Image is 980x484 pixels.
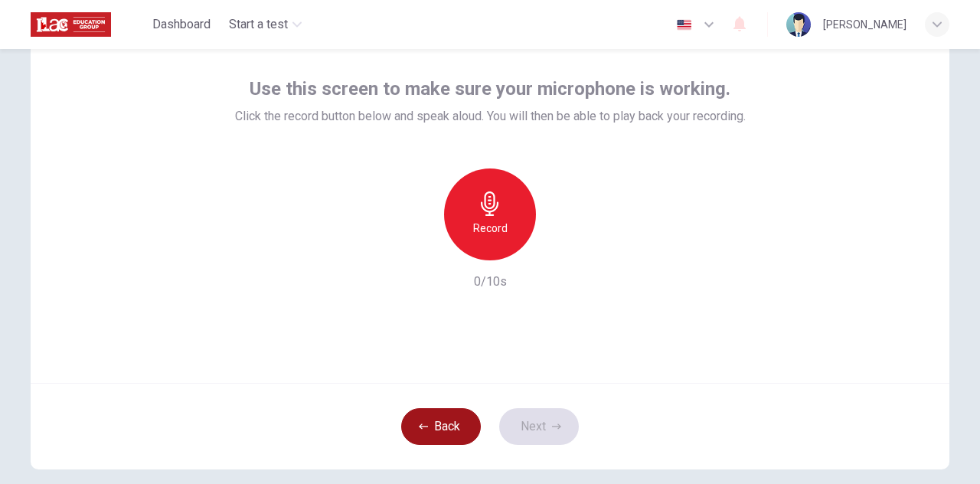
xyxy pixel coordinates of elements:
button: Dashboard [146,11,217,38]
span: Use this screen to make sure your microphone is working. [250,77,730,101]
img: ILAC logo [31,9,111,40]
button: Record [444,168,536,260]
span: Click the record button below and speak aloud. You will then be able to play back your recording. [235,107,746,126]
img: Profile picture [786,12,811,37]
div: [PERSON_NAME] [823,15,906,34]
img: en [675,19,694,31]
a: ILAC logo [31,9,146,40]
span: Dashboard [152,15,211,34]
h6: Record [473,219,508,237]
span: Start a test [229,15,288,34]
button: Start a test [223,11,308,38]
button: Back [401,408,481,445]
h6: 0/10s [474,273,507,291]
